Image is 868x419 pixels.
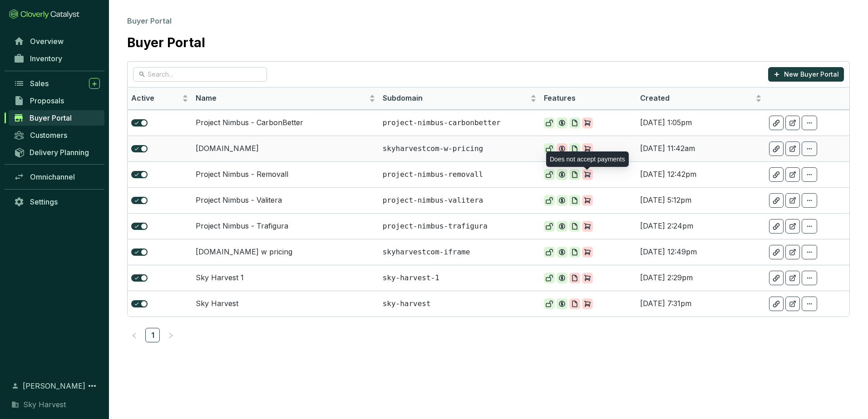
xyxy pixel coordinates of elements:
[168,332,174,339] span: right
[636,213,765,239] td: [DATE] 2:24pm
[784,70,839,79] p: New Buyer Portal
[383,247,537,257] p: skyharvestcom-iframe
[192,136,379,161] td: [DOMAIN_NAME]
[30,54,62,63] span: Inventory
[30,148,89,157] span: Delivery Planning
[768,67,844,82] button: New Buyer Portal
[9,194,104,209] a: Settings
[9,127,104,143] a: Customers
[23,380,85,391] span: [PERSON_NAME]
[30,197,58,206] span: Settings
[30,96,64,105] span: Proposals
[383,118,537,128] p: project-nimbus-carbonbetter
[131,93,180,103] span: Active
[192,265,379,291] td: Sky Harvest 1
[146,328,159,342] a: 1
[145,328,160,342] li: 1
[636,187,765,213] td: [DATE] 5:12pm
[540,88,637,110] th: Features
[127,328,142,342] button: left
[163,328,178,342] button: right
[636,291,765,317] td: [DATE] 7:31pm
[196,93,367,103] span: Name
[127,16,172,25] span: Buyer Portal
[383,170,537,180] p: project-nimbus-removall
[383,221,537,231] p: project-nimbus-trafigura
[127,35,205,51] h1: Buyer Portal
[192,187,379,213] td: Project Nimbus - Valitera
[192,213,379,239] td: Project Nimbus - Trafigura
[636,161,765,187] td: [DATE] 12:42pm
[9,76,104,91] a: Sales
[636,136,765,161] td: [DATE] 11:42am
[546,151,629,167] div: Does not accept payments
[640,93,754,103] span: Created
[383,273,537,283] p: sky-harvest-1
[30,79,49,88] span: Sales
[9,34,104,49] a: Overview
[192,110,379,136] td: Project Nimbus - CarbonBetter
[192,88,379,110] th: Name
[383,299,537,309] p: sky-harvest
[127,328,142,342] li: Previous Page
[9,93,104,108] a: Proposals
[23,399,66,410] span: Sky Harvest
[9,51,104,66] a: Inventory
[128,88,192,110] th: Active
[30,37,64,46] span: Overview
[30,172,75,181] span: Omnichannel
[9,145,104,160] a: Delivery Planning
[636,110,765,136] td: [DATE] 1:05pm
[192,161,379,187] td: Project Nimbus - Removall
[192,239,379,265] td: [DOMAIN_NAME] w pricing
[192,291,379,317] td: Sky Harvest
[163,328,178,342] li: Next Page
[9,169,104,185] a: Omnichannel
[131,332,138,339] span: left
[636,265,765,291] td: [DATE] 2:29pm
[383,93,528,103] span: Subdomain
[636,239,765,265] td: [DATE] 12:49pm
[379,88,540,110] th: Subdomain
[148,69,253,79] input: Search...
[9,110,104,126] a: Buyer Portal
[383,144,537,154] p: skyharvestcom-w-pricing
[383,195,537,205] p: project-nimbus-valitera
[636,88,765,110] th: Created
[30,113,72,122] span: Buyer Portal
[30,131,67,140] span: Customers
